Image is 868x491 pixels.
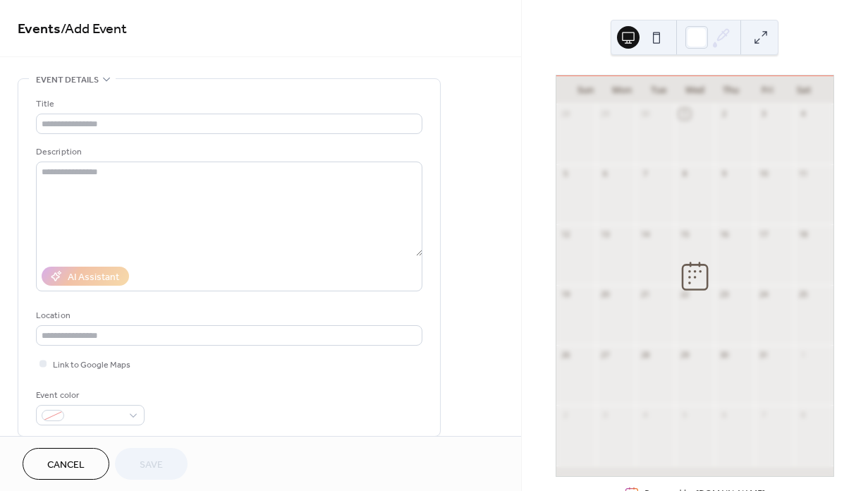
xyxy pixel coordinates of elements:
[750,76,786,104] div: Fri
[640,169,650,179] div: 7
[798,349,809,360] div: 1
[600,169,611,179] div: 6
[640,349,650,360] div: 28
[18,16,61,43] a: Events
[713,76,750,104] div: Thu
[798,289,809,300] div: 25
[23,448,109,480] button: Cancel
[759,229,769,239] div: 17
[561,289,571,300] div: 19
[719,229,729,239] div: 16
[47,458,85,473] span: Cancel
[640,409,650,420] div: 4
[798,229,809,239] div: 18
[561,169,571,179] div: 5
[679,109,690,119] div: 1
[36,308,420,323] div: Location
[759,289,769,300] div: 24
[600,229,611,239] div: 13
[759,349,769,360] div: 31
[679,169,690,179] div: 8
[640,109,650,119] div: 30
[568,76,604,104] div: Sun
[798,169,809,179] div: 11
[759,409,769,420] div: 7
[679,349,690,360] div: 29
[600,109,611,119] div: 29
[36,73,99,87] span: Event details
[53,358,130,372] span: Link to Google Maps
[61,16,127,43] span: / Add Event
[719,289,729,300] div: 23
[36,145,420,159] div: Description
[759,169,769,179] div: 10
[679,289,690,300] div: 22
[679,229,690,239] div: 15
[561,229,571,239] div: 12
[719,169,729,179] div: 9
[561,349,571,360] div: 26
[561,109,571,119] div: 28
[719,109,729,119] div: 2
[719,349,729,360] div: 30
[600,409,611,420] div: 3
[798,109,809,119] div: 4
[36,388,142,403] div: Event color
[600,289,611,300] div: 20
[36,97,420,111] div: Title
[561,409,571,420] div: 2
[600,349,611,360] div: 27
[679,409,690,420] div: 5
[640,289,650,300] div: 21
[786,76,822,104] div: Sat
[719,409,729,420] div: 6
[640,229,650,239] div: 14
[640,76,677,104] div: Tue
[676,76,713,104] div: Wed
[759,109,769,119] div: 3
[798,409,809,420] div: 8
[604,76,640,104] div: Mon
